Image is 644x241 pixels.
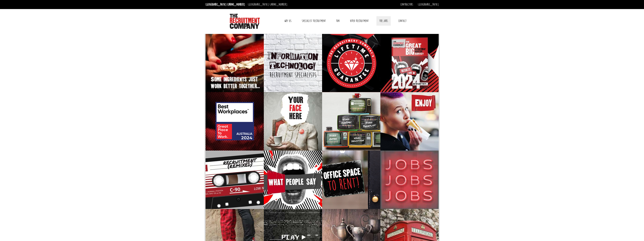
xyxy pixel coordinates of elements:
[376,16,391,26] a: The Jobs
[270,2,287,7] a: [PHONE_NUMBER]
[281,16,294,26] a: Why Us
[299,16,329,26] a: Specialist Recruitment
[205,2,246,8] li: [GEOGRAPHIC_DATA]:
[334,16,342,26] a: RPO
[347,16,372,26] a: Video Recruitment
[418,2,439,7] a: [GEOGRAPHIC_DATA]
[395,16,409,26] a: Contact
[230,14,260,29] img: The Recruitment Company
[400,2,413,7] a: Contractors
[227,2,245,7] a: [PHONE_NUMBER]
[247,2,288,8] li: [GEOGRAPHIC_DATA]:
